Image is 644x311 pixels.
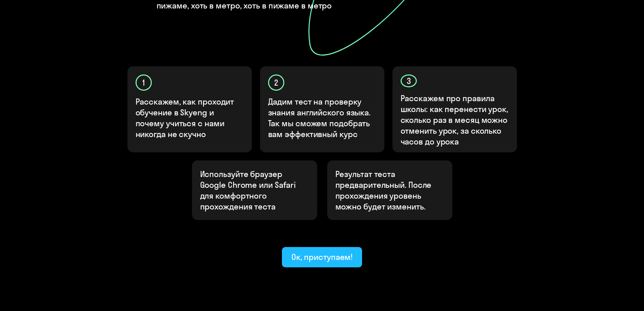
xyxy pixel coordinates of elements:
[268,96,377,139] p: Дадим тест на проверку знания английского языка. Так мы сможем подобрать вам эффективный курс
[401,93,509,147] p: Расскажем про правила школы: как перенести урок, сколько раз в месяц можно отменить урок, за скол...
[136,74,152,91] div: 1
[335,169,444,212] p: Результат теста предварительный. После прохождения уровень можно будет изменить.
[291,251,353,262] div: Ок, приступаем!
[200,169,309,212] p: Используйте браузер Google Chrome или Safari для комфортного прохождения теста
[136,96,244,139] p: Расскажем, как проходит обучение в Skyeng и почему учиться с нами никогда не скучно
[282,247,362,267] button: Ок, приступаем!
[401,74,417,87] div: 3
[268,74,284,91] div: 2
